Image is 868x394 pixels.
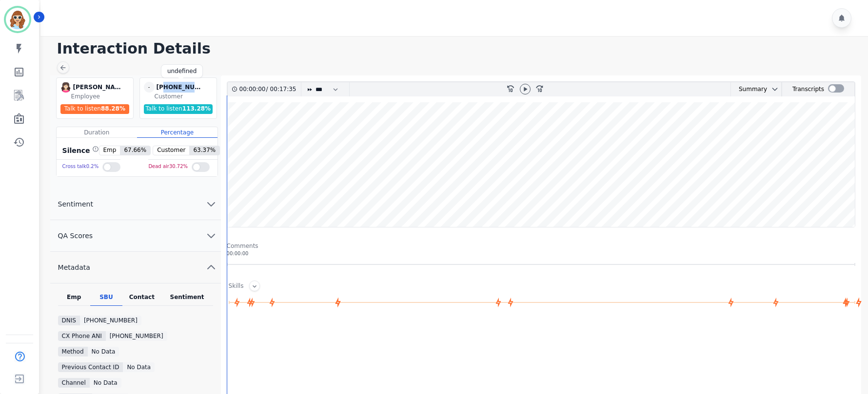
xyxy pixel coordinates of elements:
span: Metadata [50,263,98,272]
div: Previous Contact ID [58,362,123,372]
span: Emp [99,146,120,155]
div: Summary [731,82,767,96]
div: 00:00:00 [239,82,266,96]
div: No Data [90,378,121,388]
div: [PERSON_NAME][EMAIL_ADDRESS][PERSON_NAME][DOMAIN_NAME] [73,82,122,93]
div: Sentiment [161,293,213,306]
span: - [144,82,155,93]
div: Emp [58,293,90,306]
div: [PHONE_NUMBER] [157,82,205,93]
div: Customer [155,93,215,100]
div: Talk to listen [60,104,130,114]
div: Contact [122,293,161,306]
button: Sentiment chevron down [50,188,221,220]
div: Dead air 30.72 % [148,160,188,174]
span: 67.66 % [120,146,150,155]
div: SBU [90,293,122,306]
button: chevron down [767,85,779,93]
div: Cross talk 0.2 % [62,160,99,174]
button: QA Scores chevron down [50,220,221,252]
span: 88.28 % [101,105,125,112]
div: [PHONE_NUMBER] [80,316,141,325]
h1: Interaction Details [57,40,858,57]
div: No Data [123,362,155,372]
div: [PHONE_NUMBER] [106,331,167,341]
button: Metadata chevron up [50,252,221,283]
span: QA Scores [50,231,101,241]
span: Sentiment [50,199,101,209]
div: / [239,82,299,96]
div: undefined [167,67,197,75]
div: Transcripts [792,82,824,96]
div: Percentage [137,127,217,138]
div: Employee [71,93,131,100]
div: Duration [57,127,137,138]
div: CX Phone ANI [58,331,106,341]
div: No data [88,347,119,356]
span: 113.28 % [182,105,211,112]
svg: chevron up [205,262,217,273]
div: Silence [60,146,99,155]
div: Skills [229,282,244,291]
span: 63.37 % [189,146,219,155]
div: Method [58,347,88,356]
span: Customer [153,146,189,155]
div: DNIS [58,316,80,325]
svg: chevron down [205,198,217,210]
svg: chevron down [771,85,779,93]
svg: chevron down [205,230,217,242]
div: 00:00:00 [227,250,855,257]
div: Talk to listen [144,104,213,114]
img: Bordered avatar [6,8,29,31]
div: Comments [227,242,855,250]
div: Channel [58,378,90,388]
div: 00:17:35 [268,82,295,96]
